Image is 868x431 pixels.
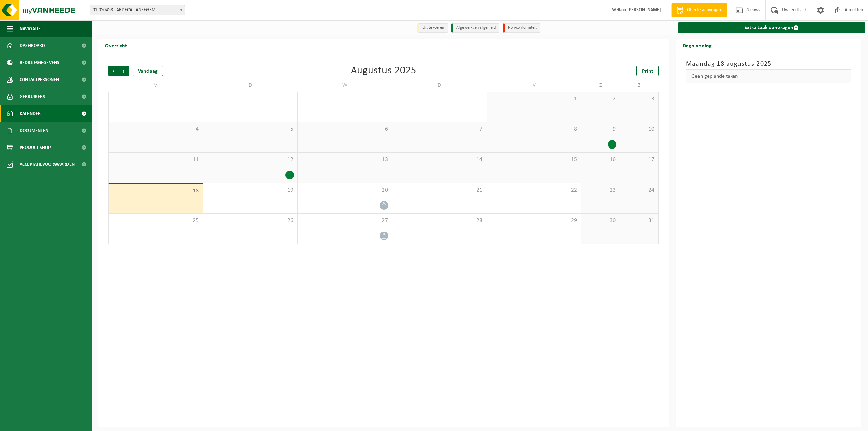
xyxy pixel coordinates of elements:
span: 13 [301,156,389,163]
strong: [PERSON_NAME] [627,7,661,13]
span: 16 [585,156,616,163]
h2: Dagplanning [676,39,718,52]
div: Vandaag [133,66,163,76]
span: 7 [396,125,483,133]
span: 4 [112,125,199,133]
span: 25 [112,217,199,224]
span: Kalender [20,105,41,122]
li: Afgewerkt en afgemeld [451,23,499,33]
td: Z [581,79,620,92]
h2: Overzicht [98,39,134,52]
span: 1 [490,95,578,103]
span: Acceptatievoorwaarden [20,156,75,173]
span: Gebruikers [20,88,45,105]
span: 10 [624,125,655,133]
span: 19 [206,187,294,194]
span: 12 [206,156,294,163]
span: 01-050458 - ARDECA - ANZEGEM [90,5,185,15]
span: Vorige [108,66,119,76]
li: Non-conformiteit [503,23,540,33]
span: Contactpersonen [20,71,59,88]
span: 28 [396,217,483,224]
span: 18 [112,187,199,195]
a: Extra taak aanvragen [678,22,866,33]
a: Offerte aanvragen [671,3,727,17]
span: 17 [624,156,655,163]
div: 1 [608,140,616,149]
span: 20 [301,187,389,194]
div: 1 [285,171,294,179]
span: 31 [624,217,655,224]
span: Bedrijfsgegevens [20,54,59,71]
span: Documenten [20,122,48,139]
td: W [298,79,392,92]
span: 3 [624,95,655,103]
span: 26 [206,217,294,224]
div: Geen geplande taken [686,69,851,83]
span: 23 [585,187,616,194]
a: Print [636,66,659,76]
li: Uit te voeren [417,23,448,33]
td: V [487,79,581,92]
span: 9 [585,125,616,133]
td: D [203,79,298,92]
span: 5 [206,125,294,133]
td: D [392,79,487,92]
span: Product Shop [20,139,51,156]
div: Augustus 2025 [351,66,416,76]
h3: Maandag 18 augustus 2025 [686,59,851,69]
span: Navigatie [20,20,41,37]
span: Dashboard [20,37,45,54]
span: Offerte aanvragen [685,7,724,14]
span: 27 [301,217,389,224]
span: Print [642,68,653,74]
span: 24 [624,187,655,194]
span: Volgende [119,66,129,76]
span: 2 [585,95,616,103]
span: 6 [301,125,389,133]
span: 11 [112,156,199,163]
td: M [108,79,203,92]
span: 14 [396,156,483,163]
td: Z [620,79,659,92]
span: 22 [490,187,578,194]
span: 30 [585,217,616,224]
span: 15 [490,156,578,163]
span: 8 [490,125,578,133]
span: 29 [490,217,578,224]
span: 21 [396,187,483,194]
